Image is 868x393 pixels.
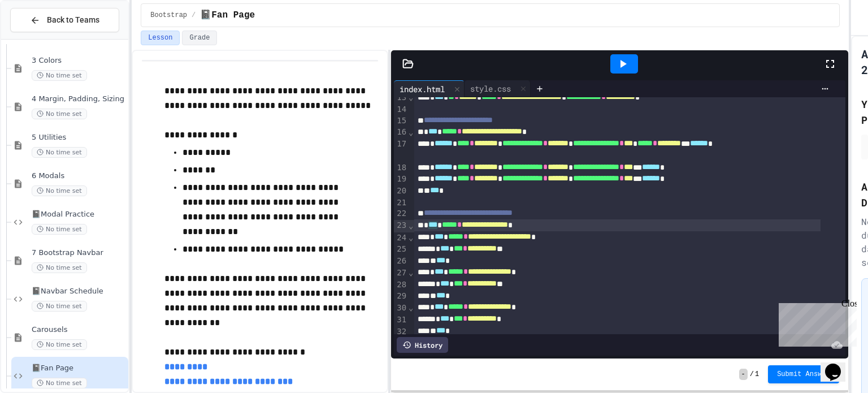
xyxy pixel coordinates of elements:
[32,133,126,142] span: 5 Utilities
[150,11,187,20] span: Bootstrap
[777,370,830,379] span: Submit Answer
[394,127,408,139] div: 16
[32,56,126,66] span: 3 Colors
[465,80,531,97] div: style.css
[32,147,87,158] span: No time set
[408,233,414,242] span: Fold line
[200,8,255,22] span: 📓Fan Page
[32,262,87,273] span: No time set
[394,162,408,174] div: 18
[32,70,87,81] span: No time set
[394,220,408,232] div: 23
[394,115,408,127] div: 15
[394,244,408,256] div: 25
[394,256,408,267] div: 26
[394,83,450,95] div: index.html
[394,314,408,326] div: 31
[192,11,196,20] span: /
[394,185,408,197] div: 20
[394,174,408,185] div: 19
[32,364,126,373] span: 📓Fan Page
[32,301,87,312] span: No time set
[821,348,857,382] iframe: chat widget
[32,339,87,350] span: No time set
[408,93,414,102] span: Fold line
[32,210,126,219] span: 📓Modal Practice
[394,326,408,338] div: 32
[32,94,126,104] span: 4 Margin, Padding, Sizing
[32,185,87,196] span: No time set
[394,208,408,220] div: 22
[32,287,126,296] span: 📓Navbar Schedule
[32,325,126,335] span: Carousels
[32,248,126,258] span: 7 Bootstrap Navbar
[750,370,754,379] span: /
[394,80,465,97] div: index.html
[5,5,78,72] div: Chat with us now!Close
[394,232,408,244] div: 24
[397,337,448,353] div: History
[394,303,408,314] div: 30
[32,224,87,235] span: No time set
[408,268,414,277] span: Fold line
[408,303,414,312] span: Fold line
[739,369,748,380] span: -
[768,365,839,383] button: Submit Answer
[394,197,408,209] div: 21
[394,92,408,104] div: 13
[47,14,99,26] span: Back to Teams
[141,31,180,45] button: Lesson
[32,171,126,181] span: 6 Modals
[394,104,408,115] div: 14
[32,378,87,388] span: No time set
[394,267,408,279] div: 27
[755,370,759,379] span: 1
[32,109,87,119] span: No time set
[394,291,408,303] div: 29
[10,8,119,32] button: Back to Teams
[408,221,414,230] span: Fold line
[774,299,857,347] iframe: chat widget
[394,279,408,291] div: 28
[182,31,217,45] button: Grade
[408,128,414,137] span: Fold line
[465,83,517,94] div: style.css
[394,139,408,162] div: 17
